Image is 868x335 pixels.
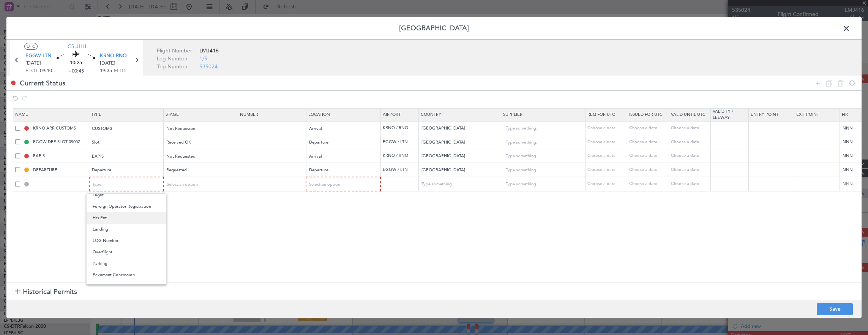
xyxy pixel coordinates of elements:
[93,281,160,292] span: Permit To Proceed
[93,235,160,247] span: LOG Number
[93,201,160,212] span: Foreign Operator Registration
[93,258,160,269] span: Parking
[93,224,160,235] span: Landing
[93,269,160,281] span: Pavement Concession
[93,190,160,201] span: Flight
[93,212,160,224] span: Hrs Ext
[93,247,160,258] span: Overflight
